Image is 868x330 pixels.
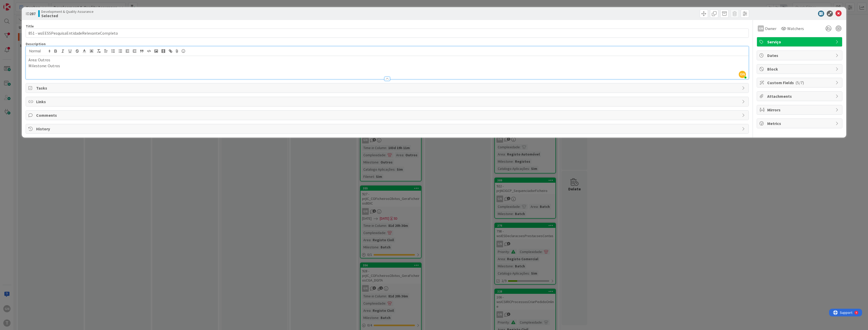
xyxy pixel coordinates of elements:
span: Comments [36,112,740,118]
b: Selected [41,14,94,18]
b: 287 [29,11,36,16]
span: Metrics [767,120,833,127]
span: Description [26,42,46,46]
span: Support [11,1,23,7]
span: Mirrors [767,107,833,113]
span: Dates [767,52,833,59]
label: Title [26,24,34,28]
p: Area: Outros [28,57,746,63]
span: Custom Fields [767,80,833,86]
span: GN [739,71,746,78]
span: Block [767,66,833,72]
p: Milestone: Outros [28,63,746,69]
span: Owner [765,25,776,32]
span: Links [36,99,740,105]
span: Serviço [767,39,833,45]
div: 4 [27,2,28,6]
span: Attachments [767,93,833,99]
span: ( 5/7 ) [795,80,804,85]
input: type card name here... [26,28,749,38]
span: Watchers [787,25,804,32]
span: ID [26,11,36,17]
div: GN [758,25,764,32]
span: Tasks [36,85,740,91]
span: Development & Quality Assurance [41,9,94,14]
span: History [36,126,740,132]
